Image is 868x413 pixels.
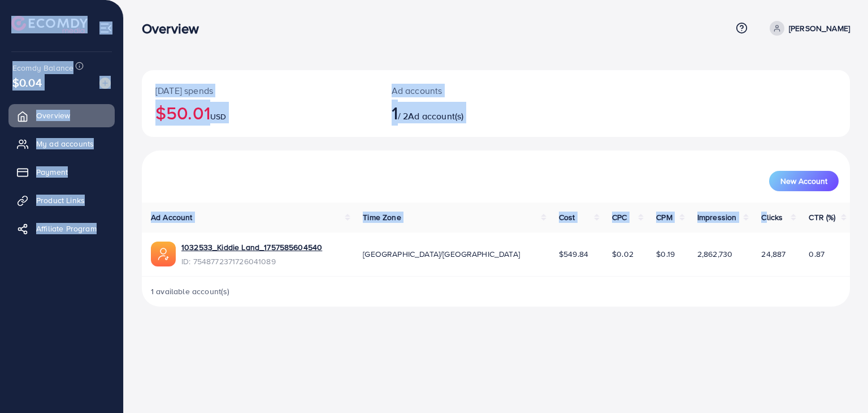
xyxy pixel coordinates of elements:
[789,21,850,35] p: [PERSON_NAME]
[820,362,860,405] iframe: Chat
[36,110,70,121] span: Overview
[36,223,97,234] span: Affiliate Program
[36,138,94,149] span: My ad accounts
[151,212,193,223] span: Ad Account
[769,171,839,191] button: New Account
[761,248,785,260] span: 24,887
[612,212,627,223] span: CPC
[559,212,575,223] span: Cost
[559,248,588,260] span: $549.84
[392,100,398,126] span: 1
[142,20,208,37] h3: Overview
[155,102,364,123] h2: $50.01
[151,286,230,297] span: 1 available account(s)
[151,242,176,266] img: ic-ads-acc.e4c84228.svg
[8,189,115,212] a: Product Links
[181,256,322,267] span: ID: 7548772371726041089
[11,16,88,33] img: logo
[36,166,68,178] span: Payment
[12,62,73,74] span: Ecomdy Balance
[809,248,824,260] span: 0.87
[656,248,675,260] span: $0.19
[761,212,783,223] span: Clicks
[210,111,226,122] span: USD
[780,177,827,185] span: New Account
[363,248,520,260] span: [GEOGRAPHIC_DATA]/[GEOGRAPHIC_DATA]
[155,84,364,97] p: [DATE] spends
[656,212,672,223] span: CPM
[612,248,633,260] span: $0.02
[765,21,850,36] a: [PERSON_NAME]
[8,161,115,183] a: Payment
[8,104,115,127] a: Overview
[809,212,835,223] span: CTR (%)
[36,195,85,206] span: Product Links
[392,84,541,97] p: Ad accounts
[8,217,115,240] a: Affiliate Program
[99,21,112,35] img: menu
[408,110,463,122] span: Ad account(s)
[697,248,732,260] span: 2,862,730
[363,212,401,223] span: Time Zone
[392,102,541,123] h2: / 2
[8,132,115,155] a: My ad accounts
[181,242,322,253] a: 1032533_Kiddie Land_1757585604540
[697,212,737,223] span: Impression
[12,74,42,91] span: $0.04
[99,78,111,89] img: image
